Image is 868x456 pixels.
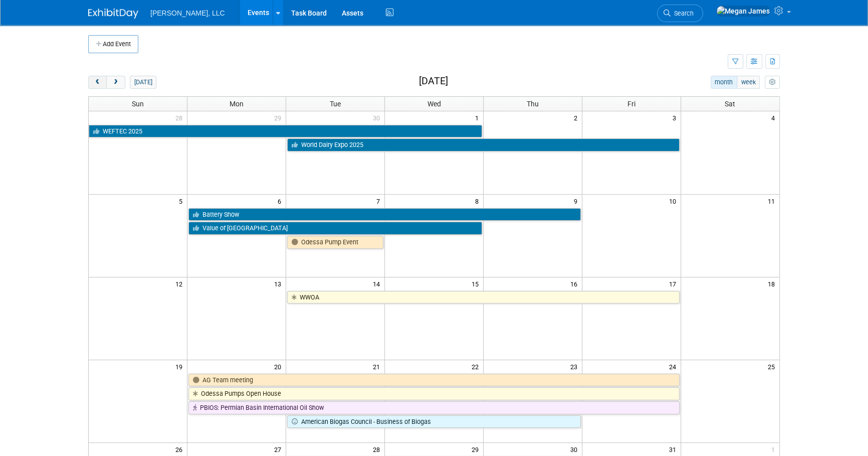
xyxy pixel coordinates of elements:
[330,100,341,108] span: Tue
[106,76,125,89] button: next
[130,76,156,89] button: [DATE]
[174,443,187,455] span: 26
[770,111,779,124] span: 4
[174,277,187,290] span: 12
[89,125,482,138] a: WEFTEC 2025
[88,35,138,53] button: Add Event
[277,195,286,207] span: 6
[287,138,679,151] a: World Dairy Expo 2025
[474,111,483,124] span: 1
[188,208,580,221] a: Battery Show
[188,387,679,400] a: Odessa Pumps Open House
[188,374,679,387] a: AG Team meeting
[668,277,681,290] span: 17
[716,6,770,17] img: Megan James
[150,9,225,17] span: [PERSON_NAME], LLC
[527,100,539,108] span: Thu
[132,100,144,108] span: Sun
[668,195,681,207] span: 10
[725,100,735,108] span: Sat
[573,111,582,124] span: 2
[372,111,384,124] span: 30
[770,443,779,455] span: 1
[671,10,694,17] span: Search
[419,76,448,87] h2: [DATE]
[88,76,107,89] button: prev
[178,195,187,207] span: 5
[769,79,775,86] i: Personalize Calendar
[471,277,483,290] span: 15
[88,9,138,19] img: ExhibitDay
[273,360,286,373] span: 20
[569,360,582,373] span: 23
[767,360,779,373] span: 25
[230,100,244,108] span: Mon
[375,195,384,207] span: 7
[573,195,582,207] span: 9
[372,443,384,455] span: 28
[174,360,187,373] span: 19
[273,443,286,455] span: 27
[569,443,582,455] span: 30
[765,76,780,89] button: myCustomButton
[627,100,635,108] span: Fri
[188,401,679,414] a: PBIOS: Permian Basin International Oil Show
[372,360,384,373] span: 21
[174,111,187,124] span: 28
[737,76,760,89] button: week
[569,277,582,290] span: 16
[474,195,483,207] span: 8
[427,100,441,108] span: Wed
[767,195,779,207] span: 11
[668,443,681,455] span: 31
[273,111,286,124] span: 29
[668,360,681,373] span: 24
[657,5,703,22] a: Search
[372,277,384,290] span: 14
[273,277,286,290] span: 13
[672,111,681,124] span: 3
[711,76,737,89] button: month
[188,222,482,235] a: Value of [GEOGRAPHIC_DATA]
[471,360,483,373] span: 22
[287,415,581,428] a: American Biogas Council - Business of Biogas
[287,291,679,304] a: WWOA
[287,236,383,249] a: Odessa Pump Event
[767,277,779,290] span: 18
[471,443,483,455] span: 29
